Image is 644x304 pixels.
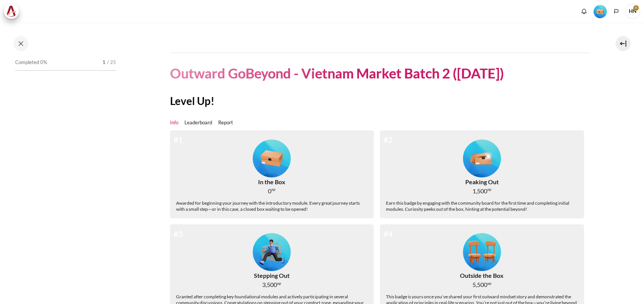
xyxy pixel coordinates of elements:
div: In the Box [258,177,285,186]
div: #4 [384,228,393,240]
button: Languages [611,6,622,17]
div: Earn this badge by engaging with the community board for the first time and completing initial mo... [386,200,578,212]
img: Level #1 [253,139,291,177]
div: Stepping Out [254,271,290,280]
div: Show notification window with no new notifications [578,6,590,17]
a: User menu [625,4,640,19]
div: Outside the Box [460,271,504,280]
a: Info [170,119,178,127]
div: Level #1 [253,136,291,177]
div: #2 [384,134,393,146]
span: 5,500 [472,280,487,289]
img: Level #3 [253,233,291,271]
img: Level #1 [594,5,607,18]
div: Level #3 [253,230,291,271]
span: xp [277,282,281,285]
img: Architeck [6,6,17,17]
span: 3,500 [262,280,277,289]
span: xp [487,282,491,285]
a: Leaderboard [184,119,212,127]
span: / 25 [107,59,116,66]
div: Level #4 [463,230,501,271]
a: Completed 0% 1 / 25 [15,57,116,78]
h2: Level Up! [170,94,590,108]
div: Level #2 [463,136,501,177]
div: #3 [174,228,183,240]
a: Level #1 [590,4,610,18]
a: Architeck Architeck [4,4,23,19]
span: 1 [102,59,105,66]
img: Level #2 [463,139,501,177]
div: Peaking Out [465,177,499,186]
div: Level #1 [594,4,607,18]
span: 0 [268,186,271,196]
span: Completed 0% [15,59,47,66]
span: HN [625,4,640,19]
span: xp [487,188,491,191]
div: #1 [174,134,183,146]
span: xp [271,188,276,191]
img: Level #4 [463,233,501,271]
div: Awarded for beginning your journey with the introductory module. Every great journey starts with ... [176,200,368,212]
a: Report [218,119,233,127]
h1: Outward GoBeyond - Vietnam Market Batch 2 ([DATE]) [170,64,504,82]
span: 1,500 [472,186,487,196]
